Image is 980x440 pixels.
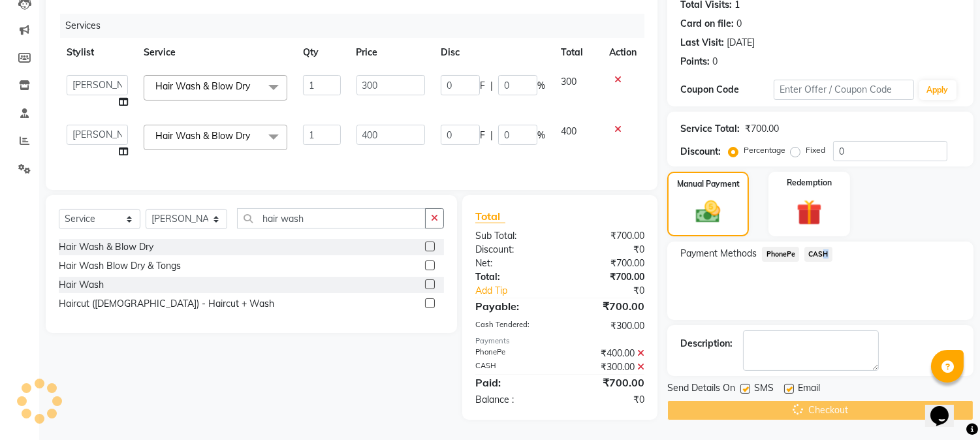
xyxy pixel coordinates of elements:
div: Service Total: [680,122,740,136]
span: Total [475,210,505,223]
div: ₹700.00 [560,229,655,243]
input: Search or Scan [237,208,426,228]
span: PhonePe [762,247,799,262]
div: Discount: [466,243,560,257]
div: ₹0 [560,243,655,257]
a: x [250,130,256,142]
div: Paid: [466,375,560,390]
div: ₹700.00 [560,375,655,390]
a: Add Tip [466,284,576,298]
th: Service [136,38,295,67]
th: Qty [295,38,348,67]
img: _gift.svg [789,196,830,228]
div: CASH [466,360,560,374]
label: Manual Payment [677,178,740,190]
div: 0 [712,55,718,69]
div: Card on file: [680,17,734,31]
input: Enter Offer / Coupon Code [774,80,913,100]
a: x [250,80,256,92]
div: ₹0 [576,284,655,298]
span: Hair Wash & Blow Dry [155,80,250,92]
div: Coupon Code [680,83,774,97]
div: Discount: [680,145,721,159]
div: ₹700.00 [560,298,655,314]
span: | [490,129,493,142]
th: Stylist [59,38,136,67]
span: Payment Methods [680,247,757,260]
div: PhonePe [466,347,560,360]
div: Description: [680,337,733,351]
div: ₹0 [560,393,655,407]
label: Percentage [744,144,785,156]
div: Balance : [466,393,560,407]
div: ₹700.00 [560,257,655,270]
div: ₹400.00 [560,347,655,360]
div: [DATE] [727,36,755,50]
iframe: chat widget [925,388,967,427]
span: SMS [754,381,774,398]
label: Fixed [806,144,825,156]
span: 400 [561,125,577,137]
div: Hair Wash Blow Dry & Tongs [59,259,181,273]
th: Disc [433,38,553,67]
div: Haircut ([DEMOGRAPHIC_DATA]) - Haircut + Wash [59,297,274,311]
span: % [537,79,545,93]
div: ₹700.00 [560,270,655,284]
div: Payments [475,336,644,347]
div: Services [60,14,654,38]
label: Redemption [787,177,832,189]
span: Send Details On [667,381,735,398]
span: CASH [804,247,832,262]
span: % [537,129,545,142]
div: Points: [680,55,710,69]
div: ₹300.00 [560,319,655,333]
div: Payable: [466,298,560,314]
th: Action [601,38,644,67]
div: Sub Total: [466,229,560,243]
span: | [490,79,493,93]
div: Total: [466,270,560,284]
span: Hair Wash & Blow Dry [155,130,250,142]
div: Net: [466,257,560,270]
div: 0 [736,17,742,31]
div: Hair Wash & Blow Dry [59,240,153,254]
div: ₹700.00 [745,122,779,136]
div: ₹300.00 [560,360,655,374]
span: 300 [561,76,577,87]
span: F [480,129,485,142]
img: _cash.svg [688,198,727,226]
span: F [480,79,485,93]
span: Email [798,381,820,398]
th: Price [349,38,433,67]
th: Total [553,38,601,67]
button: Apply [919,80,956,100]
div: Cash Tendered: [466,319,560,333]
div: Hair Wash [59,278,104,292]
div: Last Visit: [680,36,724,50]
